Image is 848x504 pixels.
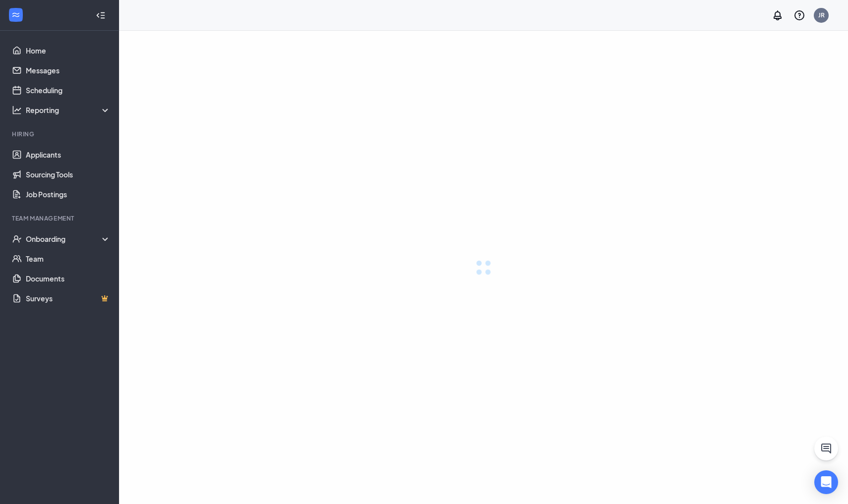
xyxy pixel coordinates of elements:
[26,105,111,115] div: Reporting
[26,165,111,184] a: Sourcing Tools
[12,214,109,223] div: Team Management
[26,60,111,80] a: Messages
[818,11,825,19] div: JR
[96,10,106,20] svg: Collapse
[26,80,111,100] a: Scheduling
[820,443,832,454] svg: ChatActive
[26,249,111,269] a: Team
[814,437,838,460] button: ChatActive
[772,9,784,21] svg: Notifications
[12,234,22,244] svg: UserCheck
[814,470,838,494] div: Open Intercom Messenger
[26,288,111,308] a: SurveysCrown
[26,184,111,204] a: Job Postings
[11,10,21,20] svg: WorkstreamLogo
[12,130,109,138] div: Hiring
[26,234,111,244] div: Onboarding
[26,269,111,288] a: Documents
[12,105,22,115] svg: Analysis
[26,41,111,60] a: Home
[26,145,111,165] a: Applicants
[793,9,805,21] svg: QuestionInfo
